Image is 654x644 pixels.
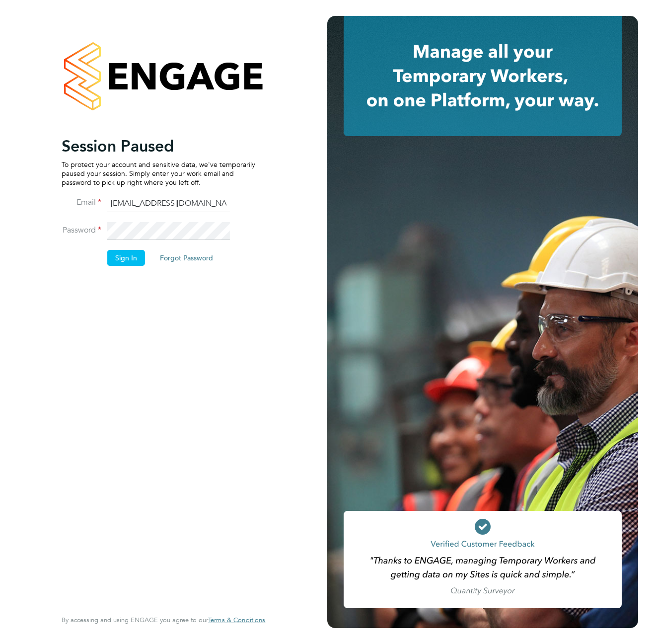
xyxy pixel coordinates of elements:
[62,160,255,187] p: To protect your account and sensitive data, we've temporarily paused your session. Simply enter y...
[62,616,265,624] span: By accessing and using ENGAGE you agree to our
[62,136,255,156] h2: Session Paused
[107,195,230,213] input: Enter your work email...
[62,225,101,236] label: Password
[208,616,265,624] a: Terms & Conditions
[152,250,221,266] button: Forgot Password
[107,250,145,266] button: Sign In
[208,616,265,624] span: Terms & Conditions
[62,197,101,208] label: Email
